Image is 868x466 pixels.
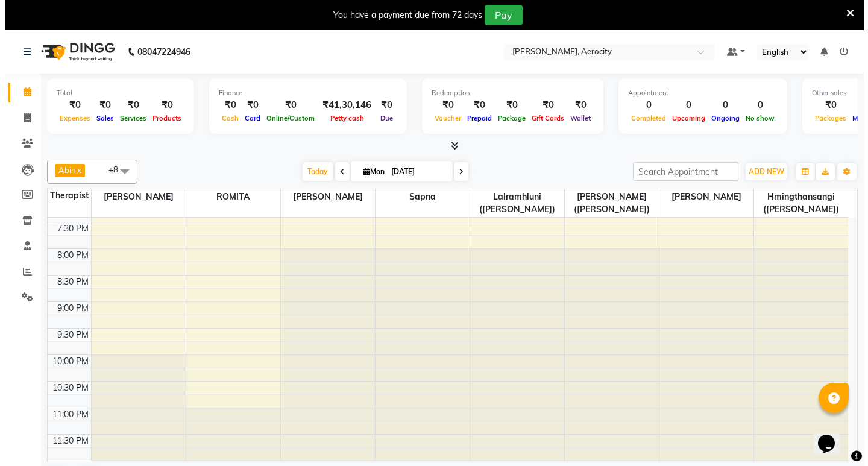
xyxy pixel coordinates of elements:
[87,189,181,204] span: [PERSON_NAME]
[214,88,392,98] div: Finance
[145,98,180,112] div: ₹0
[383,163,443,181] input: 2025-09-01
[50,302,86,315] div: 9:00 PM
[89,98,112,112] div: ₹0
[50,276,86,288] div: 8:30 PM
[89,114,112,122] span: Sales
[524,98,562,112] div: ₹0
[52,88,180,98] div: Total
[52,98,89,112] div: ₹0
[31,35,113,69] img: logo
[373,114,391,122] span: Due
[524,114,562,122] span: Gift Cards
[371,98,392,112] div: ₹0
[322,114,362,122] span: Petty cash
[237,114,259,122] span: Card
[480,5,518,25] button: Pay
[459,98,490,112] div: ₹0
[562,98,589,112] div: ₹0
[427,88,589,98] div: Redemption
[738,98,773,112] div: 0
[655,189,749,204] span: [PERSON_NAME]
[50,249,86,262] div: 8:00 PM
[237,98,259,112] div: ₹0
[459,114,490,122] span: Prepaid
[50,222,86,235] div: 7:30 PM
[133,35,186,69] b: 08047224946
[744,167,779,176] span: ADD NEW
[703,98,738,112] div: 0
[490,114,524,122] span: Package
[214,98,237,112] div: ₹0
[490,98,524,112] div: ₹0
[112,98,145,112] div: ₹0
[427,98,459,112] div: ₹0
[664,98,703,112] div: 0
[43,189,86,202] div: Therapist
[807,98,844,112] div: ₹0
[181,189,275,204] span: ROMITA
[45,355,86,368] div: 10:00 PM
[628,162,734,181] input: Search Appointment
[371,189,465,204] span: Sapna
[807,114,844,122] span: Packages
[465,189,559,217] span: Lalramhluni ([PERSON_NAME])
[623,98,664,112] div: 0
[145,114,180,122] span: Products
[562,114,589,122] span: Wallet
[104,165,122,174] span: +8
[703,114,738,122] span: Ongoing
[427,114,459,122] span: Voucher
[356,167,383,176] span: Mon
[738,114,773,122] span: No show
[560,189,654,217] span: [PERSON_NAME] ([PERSON_NAME])
[664,114,703,122] span: Upcoming
[259,114,313,122] span: Online/Custom
[741,163,782,180] button: ADD NEW
[50,329,86,341] div: 9:30 PM
[54,165,71,175] span: Abin
[45,408,86,421] div: 11:00 PM
[259,98,313,112] div: ₹0
[298,162,328,181] span: Today
[45,382,86,394] div: 10:30 PM
[329,9,477,22] div: You have a payment due from 72 days
[808,418,847,454] iframe: chat widget
[45,435,86,447] div: 11:30 PM
[623,88,773,98] div: Appointment
[52,114,89,122] span: Expenses
[623,114,664,122] span: Completed
[214,114,237,122] span: Cash
[749,189,844,217] span: Hmingthansangi ([PERSON_NAME])
[112,114,145,122] span: Services
[71,165,77,175] a: x
[276,189,370,204] span: [PERSON_NAME]
[313,98,371,112] div: ₹41,30,146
